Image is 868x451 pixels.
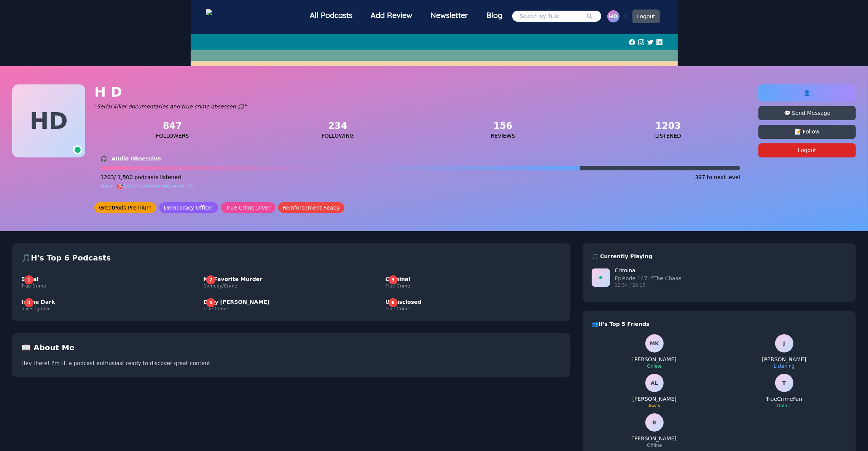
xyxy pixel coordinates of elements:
[632,10,660,23] button: Logout
[203,298,379,306] h3: Dirty [PERSON_NAME]
[100,183,740,190] div: Next: 🎯 Sonic Hellmaster (Level 48)
[30,110,68,132] span: H D
[478,5,512,25] a: Blog
[21,298,197,306] h3: In the Dark
[721,403,847,409] p: Online
[21,359,561,368] p: Hey there! I'm H, a podcast enthusiast ready to discover great content.
[100,173,181,181] span: 1203 / 1,500 podcasts listened
[758,125,856,139] button: 📝 Follow
[389,275,398,284] div: 3
[782,379,786,387] span: T
[21,252,561,263] h2: 🎵 H 's Top 6 Podcasts
[94,132,250,140] div: Followers
[425,120,581,132] div: 156
[94,202,156,213] span: GreatPods Premium
[592,395,717,403] h4: [PERSON_NAME]
[362,5,422,25] a: Add Review
[21,342,561,353] h2: 📖 About Me
[592,403,717,409] p: Away
[24,298,33,307] div: 4
[203,306,379,312] p: True Crime
[111,155,161,163] span: Audio Obsessive
[590,120,746,132] div: 1203
[758,143,856,157] button: Logout
[721,395,847,403] h4: TrueCrimeFan
[615,275,684,282] p: Episode 147: "The Chase"
[385,306,561,312] p: True Crime
[590,132,746,140] div: Listened
[592,363,717,369] p: Online
[159,202,218,213] span: Democracy Officer
[592,356,717,363] h4: [PERSON_NAME]
[385,283,561,289] p: True Crime
[21,275,197,283] h3: Serial
[721,356,847,363] h4: [PERSON_NAME]
[203,283,379,289] p: Comedy/Crime
[425,132,581,140] div: Reviews
[783,340,785,347] span: J
[206,275,215,284] div: 2
[609,13,618,20] span: H D
[385,298,561,306] h3: Undisclosed
[592,442,717,448] p: Offline
[301,5,362,25] div: All Podcasts
[21,306,197,312] p: Investigative
[607,10,627,22] a: HDH
[592,435,717,442] h4: [PERSON_NAME]
[278,202,344,213] span: Reinforcement Ready
[94,84,746,100] h1: H D
[623,12,627,20] span: H
[301,5,362,27] a: All Podcasts
[221,202,275,213] span: True Crime Diver
[804,90,811,96] span: 👤
[385,275,561,283] h3: Criminal
[615,267,684,275] h4: Criminal
[260,132,416,140] div: Following
[94,103,746,111] p: "Serial killer documentaries and true crime obsessed 🎧"
[21,283,197,289] p: True Crime
[652,419,656,426] span: R
[206,9,239,17] img: GreatPods
[758,106,856,120] button: 💬 Send Message
[203,275,379,283] h3: My Favorite Murder
[24,275,33,284] div: 1
[721,363,847,369] p: Listening
[592,320,847,328] h3: 👥 H 's Top 5 Friends
[94,120,250,132] div: 847
[206,298,215,307] div: 5
[650,340,659,347] span: MK
[422,5,478,25] div: Newsletter
[389,298,398,307] div: 6
[695,173,740,181] span: 397 to next level
[422,5,478,27] a: Newsletter
[520,12,586,20] input: Search by Title
[100,155,107,163] span: 🎧
[592,252,847,260] h3: 🎵 Currently Playing
[651,379,658,387] span: AL
[615,282,684,288] p: 12:34 / 28:16
[260,120,416,132] div: 234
